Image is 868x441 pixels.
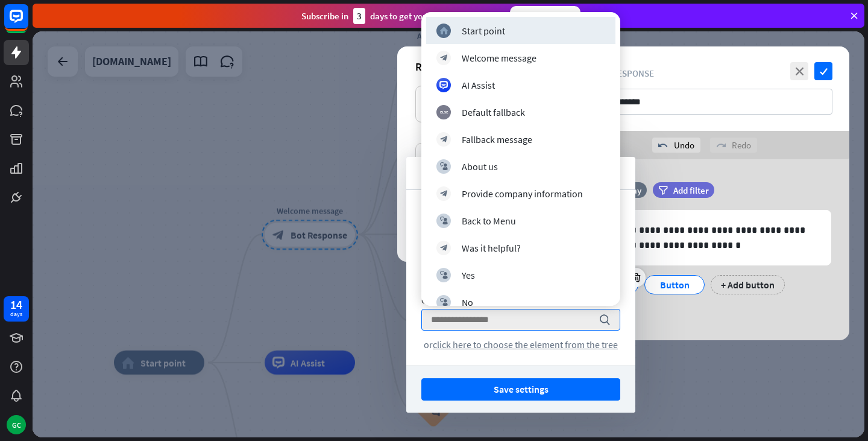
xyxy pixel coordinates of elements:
[652,138,700,153] div: Undo
[440,108,448,116] i: block_fallback
[462,188,583,200] div: Provide company information
[594,68,654,79] span: Bot Response
[440,135,448,143] i: block_bot_response
[4,296,29,322] a: 14 days
[658,186,668,195] i: filter
[421,338,620,351] div: or
[599,314,611,326] i: search
[440,189,448,197] i: block_bot_response
[510,6,580,25] div: Subscribe now
[421,378,620,401] button: Save settings
[462,269,475,281] div: Yes
[440,27,448,34] i: home_2
[433,338,618,351] span: click here to choose the element from the tree
[711,275,785,294] div: + Add button
[462,160,498,173] div: About us
[10,299,22,310] div: 14
[440,54,448,62] i: block_bot_response
[7,415,26,434] div: GC
[655,276,694,294] div: Button
[462,79,495,91] div: AI Assist
[462,296,473,308] div: No
[301,8,500,24] div: Subscribe in days to get your first month for $1
[440,217,448,224] i: block_user_input
[353,8,365,24] div: 3
[462,242,521,254] div: Was it helpful?
[462,106,525,118] div: Default fallback
[440,162,448,170] i: block_user_input
[716,141,726,150] i: redo
[814,62,832,80] i: check
[421,295,620,306] div: Go to
[440,271,448,279] i: block_user_input
[462,133,532,145] div: Fallback message
[440,244,448,252] i: block_bot_response
[462,215,516,227] div: Back to Menu
[462,25,505,37] div: Start point
[790,62,808,80] i: close
[673,185,709,196] span: Add filter
[462,52,536,64] div: Welcome message
[710,138,757,153] div: Redo
[10,310,22,319] div: days
[440,298,448,306] i: block_user_input
[658,141,668,150] i: undo
[10,5,46,41] button: Open LiveChat chat widget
